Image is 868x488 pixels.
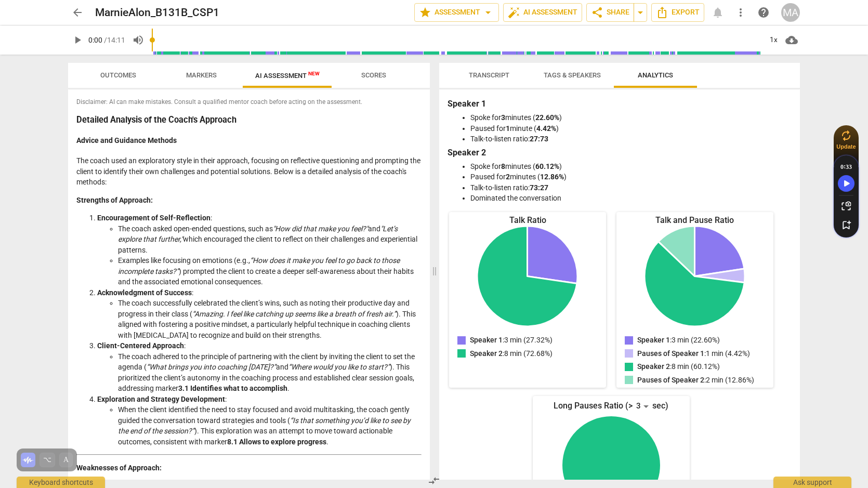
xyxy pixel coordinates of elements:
[656,6,700,19] span: Export
[448,148,486,157] b: Speaker 2
[470,182,790,193] li: Talk-to-listen ratio:
[501,113,505,122] b: 3
[100,71,136,79] span: Outcomes
[470,348,553,359] p: : 8 min (72.68%)
[634,6,647,19] span: arrow_drop_down
[361,71,386,79] span: Scores
[448,99,486,109] b: Speaker 1
[95,6,219,19] h2: MarnieAlon_B131B_CSP1
[88,36,102,44] span: 0:00
[533,398,690,415] div: Long Pauses Ratio (> sec)
[97,395,225,403] strong: Exploration and Strategy Development
[97,287,422,341] li: :
[535,162,559,170] b: 60.12%
[637,361,720,372] p: : 8 min (60.12%)
[288,363,390,371] em: “Where would you like to start?”
[535,113,559,122] b: 22.60%
[785,34,798,46] span: cloud_download
[419,6,494,19] span: Assessment
[273,225,368,233] em: "How did that make you feel?"
[71,34,84,46] span: play_arrow
[734,6,747,19] span: more_vert
[540,173,564,181] b: 12.86%
[76,115,422,126] h3: Detailed Analysis of the Coach's Approach
[76,155,422,188] p: The coach used an exploratory style in their approach, focusing on reflective questioning and pro...
[227,438,326,446] strong: 8.1 Allows to explore progress
[530,183,548,192] b: 73:27
[147,363,276,371] em: “What brings you into coaching [DATE]?”
[637,362,670,371] span: Speaker 2
[97,214,211,222] strong: Encouragement of Self-Reflection
[17,477,105,488] div: Keyboard shortcuts
[508,6,577,19] span: AI Assessment
[508,6,520,19] span: auto_fix_high
[118,404,422,447] li: When the client identified the need to stay focused and avoid multitasking, the coach gently guid...
[633,398,652,415] div: 3
[634,3,647,22] button: Sharing summary
[449,214,606,226] div: Talk Ratio
[470,123,790,134] li: Paused for minute ( )
[118,298,422,340] li: The coach successfully celebrated the client’s wins, such as noting their productive day and prog...
[186,71,217,79] span: Markers
[470,112,790,123] li: Spoke for minutes ( )
[178,384,287,392] strong: 3.1 Identifies what to accomplish
[638,71,673,79] span: Analytics
[757,6,770,19] span: help
[192,310,396,318] em: “Amazing. I feel like catching up seems like a breath of fresh air.”
[118,255,422,287] li: Examples like focusing on emotions (e.g., ) prompted the client to create a deeper self-awareness...
[129,31,148,49] button: Volume
[754,3,773,22] a: Help
[651,3,704,22] button: Export
[97,213,422,287] li: :
[76,98,422,107] span: Disclaimer: AI can make mistakes. Consult a qualified mentor coach before acting on the assessment.
[470,336,503,344] span: Speaker 1
[76,136,177,144] strong: Advice and Guidance Methods
[308,71,320,76] span: New
[764,32,783,48] div: 1x
[414,3,499,22] button: Assessment
[470,335,553,346] p: : 3 min (27.32%)
[97,288,192,297] strong: Acknowledgment of Success
[637,349,704,358] span: Pauses of Speaker 1
[637,348,750,359] p: : 1 min (4.42%)
[118,256,400,275] em: “How does it make you feel to go back to those incomplete tasks?”
[428,474,440,487] span: compare_arrows
[536,124,556,133] b: 4.42%
[76,464,162,472] strong: Weaknesses of Approach:
[506,124,510,133] b: 1
[591,6,629,19] span: Share
[97,340,422,394] li: :
[586,3,634,22] button: Share
[781,3,800,22] button: MA
[616,214,773,226] div: Talk and Pause Ratio
[470,134,790,144] li: Talk-to-listen ratio:
[118,351,422,394] li: The coach adhered to the principle of partnering with the client by inviting the client to set th...
[470,161,790,172] li: Spoke for minutes ( )
[104,36,125,44] span: / 14:11
[637,376,704,384] span: Pauses of Speaker 2
[71,6,84,19] span: arrow_back
[544,71,601,79] span: Tags & Speakers
[68,31,87,49] button: Play
[469,71,509,79] span: Transcript
[470,193,790,204] li: Dominated the conversation
[637,375,754,386] p: : 2 min (12.86%)
[255,72,320,80] span: AI Assessment
[482,6,494,19] span: arrow_drop_down
[97,394,422,447] li: :
[97,341,184,350] strong: Client-Centered Approach
[773,477,851,488] div: Ask support
[637,336,670,344] span: Speaker 1
[132,34,144,46] span: volume_up
[470,349,503,358] span: Speaker 2
[470,172,790,182] li: Paused for minutes ( )
[503,3,582,22] button: AI Assessment
[591,6,603,19] span: share
[530,135,548,143] b: 27:73
[501,162,505,170] b: 8
[419,6,431,19] span: star
[637,335,720,346] p: : 3 min (22.60%)
[506,173,510,181] b: 2
[76,196,153,204] strong: Strengths of Approach:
